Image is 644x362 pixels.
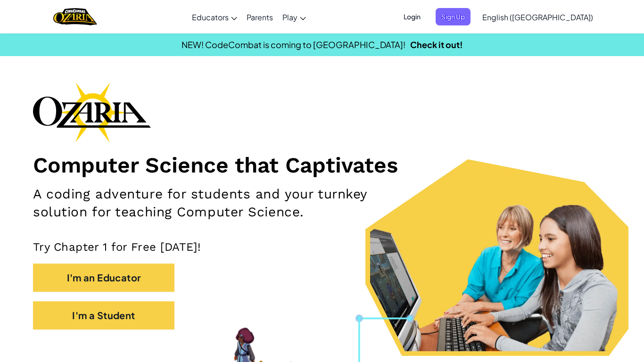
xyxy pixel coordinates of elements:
[278,4,311,30] a: Play
[33,82,151,142] img: Ozaria branding logo
[182,39,405,50] span: NEW! CodeCombat is coming to [GEOGRAPHIC_DATA]!
[33,301,174,329] button: I'm a Student
[482,12,593,22] span: English ([GEOGRAPHIC_DATA])
[436,8,471,25] button: Sign Up
[478,4,598,30] a: English ([GEOGRAPHIC_DATA])
[192,12,229,22] span: Educators
[33,240,611,254] p: Try Chapter 1 for Free [DATE]!
[282,12,297,22] span: Play
[33,263,174,292] button: I'm an Educator
[242,4,278,30] a: Parents
[53,7,97,26] a: Ozaria by CodeCombat logo
[398,8,426,25] button: Login
[187,4,242,30] a: Educators
[53,7,97,26] img: Home
[410,39,463,50] a: Check it out!
[33,152,611,178] h1: Computer Science that Captivates
[33,185,420,221] h2: A coding adventure for students and your turnkey solution for teaching Computer Science.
